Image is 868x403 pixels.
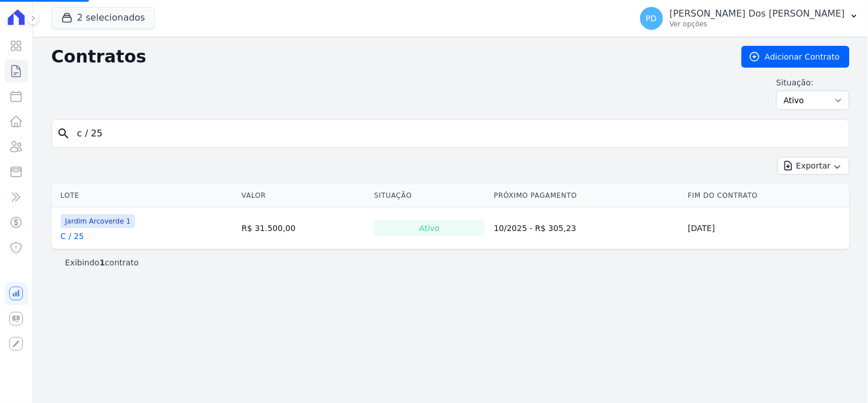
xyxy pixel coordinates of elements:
[670,8,845,19] p: [PERSON_NAME] Dos [PERSON_NAME]
[776,77,850,88] label: Situação:
[70,122,845,145] input: Buscar por nome do lote
[100,258,105,267] b: 1
[370,184,489,208] th: Situação
[61,214,136,228] span: Jardim Arcoverde 1
[494,224,576,233] a: 10/2025 - R$ 305,23
[374,220,485,236] div: Ativo
[65,257,139,268] p: Exibindo contrato
[489,184,683,208] th: Próximo Pagamento
[237,184,370,208] th: Valor
[51,184,237,208] th: Lote
[57,127,70,140] i: search
[51,7,155,29] button: 2 selecionados
[646,14,657,22] span: PD
[684,184,850,208] th: Fim do Contrato
[684,208,850,249] td: [DATE]
[670,19,845,29] p: Ver opções
[742,46,850,68] a: Adicionar Contrato
[631,2,868,34] button: PD [PERSON_NAME] Dos [PERSON_NAME] Ver opções
[61,230,84,242] a: C / 25
[778,157,850,175] button: Exportar
[51,46,723,67] h2: Contratos
[237,208,370,249] td: R$ 31.500,00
